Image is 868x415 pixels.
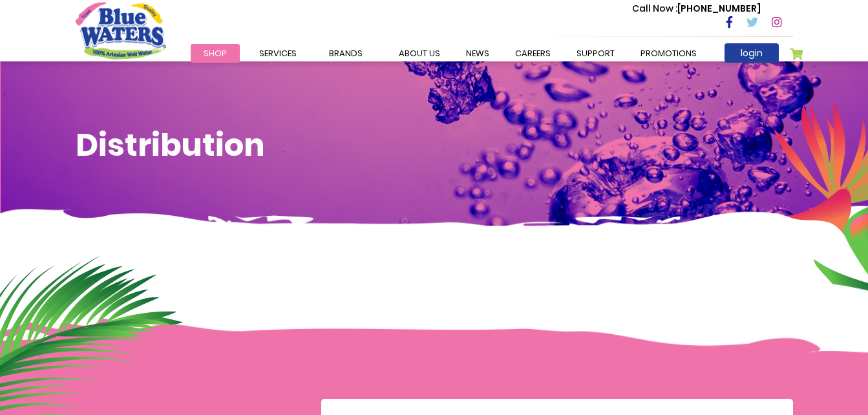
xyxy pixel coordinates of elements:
[725,43,779,63] a: login
[76,2,166,59] a: store logo
[329,47,363,59] span: Brands
[632,2,761,16] p: [PHONE_NUMBER]
[502,44,564,63] a: careers
[259,47,297,59] span: Services
[386,44,453,63] a: about us
[564,44,628,63] a: support
[628,44,710,63] a: Promotions
[204,47,227,59] span: Shop
[632,2,677,15] span: Call Now :
[453,44,502,63] a: News
[76,127,793,164] h1: Distribution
